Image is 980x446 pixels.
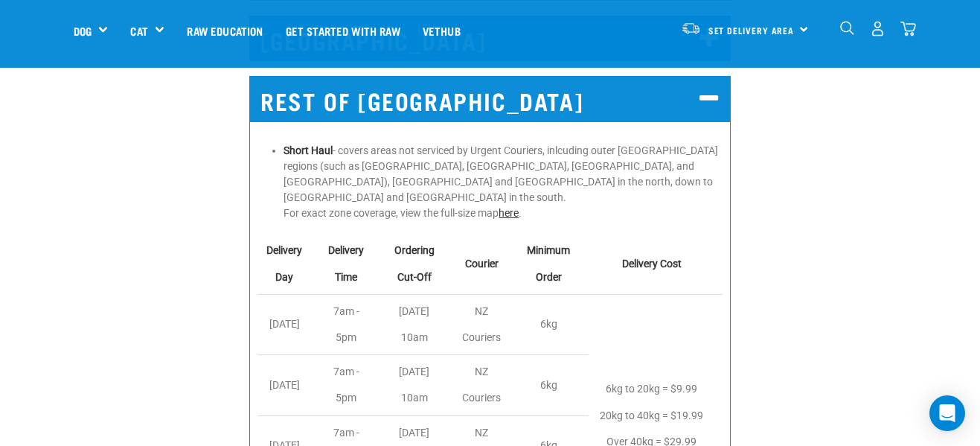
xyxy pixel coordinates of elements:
[176,1,274,60] a: Raw Education
[328,244,364,282] strong: Delivery Time
[455,355,516,415] td: NZ Couriers
[284,143,722,221] li: - covers areas not serviced by Urgent Couriers, inlcuding outer [GEOGRAPHIC_DATA] regions (such a...
[840,21,854,35] img: home-icon-1@2x.png
[870,21,885,36] img: user.png
[516,355,589,415] td: 6kg
[681,22,701,35] img: van-moving.png
[275,1,411,60] a: Get started with Raw
[318,355,382,415] td: 7am - 5pm
[130,22,147,39] a: Cat
[74,22,92,39] a: Dog
[381,355,455,415] td: [DATE] 10am
[929,395,965,431] div: Open Intercom Messenger
[257,355,318,415] td: [DATE]
[266,244,302,282] strong: Delivery Day
[527,244,570,282] strong: Minimum Order
[708,28,795,33] span: Set Delivery Area
[318,294,382,354] td: 7am - 5pm
[465,258,499,270] strong: Courier
[249,76,731,121] h2: REST OF [GEOGRAPHIC_DATA]
[257,294,318,354] td: [DATE]
[381,294,455,354] td: [DATE] 10am
[284,144,333,156] strong: Short Haul
[455,294,516,354] td: NZ Couriers
[411,1,472,60] a: Vethub
[499,207,519,219] a: here
[394,244,435,282] strong: Ordering Cut-Off
[622,258,682,270] strong: Delivery Cost
[900,21,916,36] img: home-icon@2x.png
[516,294,589,354] td: 6kg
